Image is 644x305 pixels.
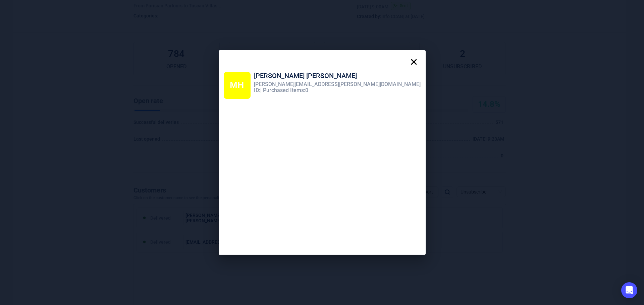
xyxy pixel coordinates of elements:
[621,282,637,298] div: Open Intercom Messenger
[224,72,251,99] div: Michael Hedger
[254,81,421,87] div: [PERSON_NAME][EMAIL_ADDRESS][PERSON_NAME][DOMAIN_NAME]
[254,72,421,81] div: [PERSON_NAME] [PERSON_NAME]
[254,87,421,93] div: ID: | Purchased Items: 0
[230,80,244,90] span: MH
